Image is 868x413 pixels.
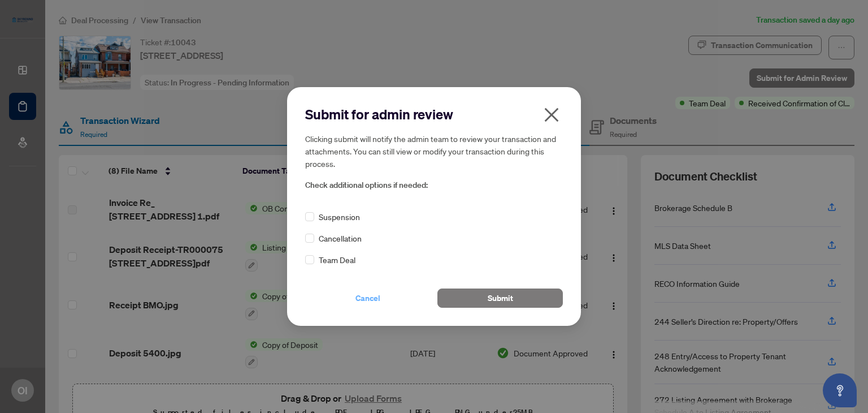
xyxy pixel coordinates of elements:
[542,106,561,124] span: close
[355,289,380,307] span: Cancel
[319,210,360,223] span: Suspension
[823,373,857,407] button: Open asap
[488,289,513,307] span: Submit
[319,232,362,244] span: Cancellation
[305,289,431,308] button: Cancel
[319,253,355,266] span: Team Deal
[305,179,563,192] span: Check additional options if needed:
[305,132,563,170] h5: Clicking submit will notify the admin team to review your transaction and attachments. You can st...
[305,105,563,123] h2: Submit for admin review
[437,289,563,308] button: Submit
